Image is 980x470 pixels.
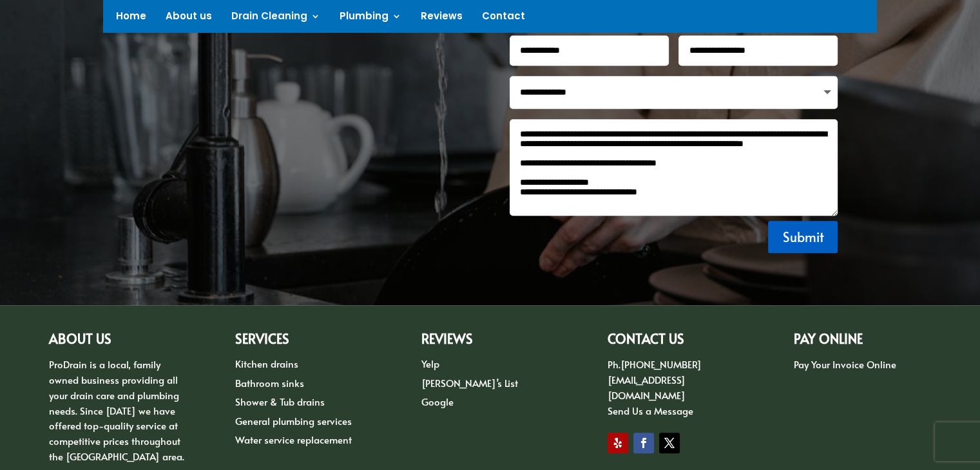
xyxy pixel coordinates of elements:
[235,433,352,446] a: Water service replacement
[608,332,745,352] h2: CONTACT US
[235,332,373,352] h2: Services
[235,376,304,390] a: Bathroom sinks
[608,433,628,453] a: Follow on Yelp
[608,373,686,402] a: [EMAIL_ADDRESS][DOMAIN_NAME]
[235,395,325,408] a: Shower & Tub drains
[768,221,838,253] button: Submit
[235,357,298,370] a: Kitchen drains
[620,357,702,371] a: [PHONE_NUMBER]
[421,357,439,370] a: Yelp
[421,395,454,408] a: Google
[340,12,401,26] a: Plumbing
[231,12,320,26] a: Drain Cleaning
[793,332,931,352] h2: PAY ONLINE
[608,404,693,417] a: Send Us a Message
[421,332,559,352] h2: Reviews
[793,357,896,371] a: Pay Your Invoice Online
[633,433,654,453] a: Follow on Facebook
[49,332,187,352] h2: ABOUT US
[482,12,525,26] a: Contact
[235,414,352,428] a: General plumbing services
[166,12,212,26] a: About us
[421,12,463,26] a: Reviews
[116,12,146,26] a: Home
[659,433,680,453] a: Follow on X
[421,376,518,390] a: [PERSON_NAME]’s List
[608,357,620,371] span: Ph.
